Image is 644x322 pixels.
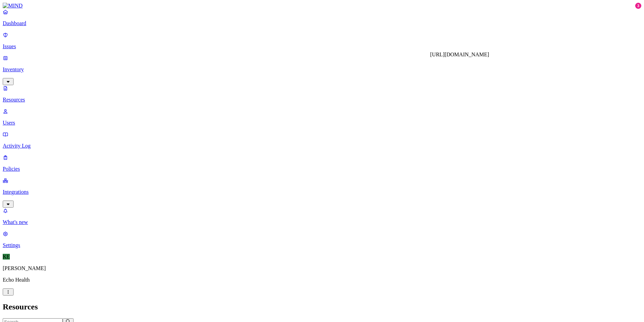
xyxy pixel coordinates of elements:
[3,120,641,126] p: Users
[430,52,489,58] div: [URL][DOMAIN_NAME]
[3,219,641,225] p: What's new
[3,3,23,9] img: MIND
[3,265,641,271] p: [PERSON_NAME]
[3,143,641,149] p: Activity Log
[3,189,641,195] p: Integrations
[3,242,641,248] p: Settings
[3,277,641,283] p: Echo Health
[3,20,641,26] p: Dashboard
[3,97,641,103] p: Resources
[3,302,641,311] h2: Resources
[635,3,641,9] div: 3
[3,166,641,172] p: Policies
[3,254,10,260] span: KE
[3,43,641,50] p: Issues
[3,67,641,73] p: Inventory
